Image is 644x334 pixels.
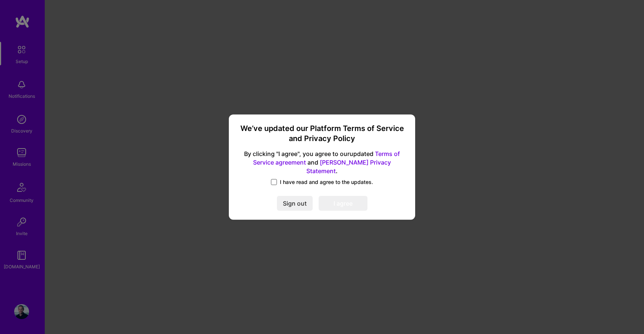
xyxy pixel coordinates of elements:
[238,150,406,175] span: By clicking "I agree", you agree to our updated and .
[280,178,373,186] span: I have read and agree to the updates.
[277,196,313,211] button: Sign out
[253,150,400,166] a: Terms of Service agreement
[306,159,391,175] a: [PERSON_NAME] Privacy Statement
[238,123,406,144] h3: We’ve updated our Platform Terms of Service and Privacy Policy
[319,196,367,211] button: I agree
